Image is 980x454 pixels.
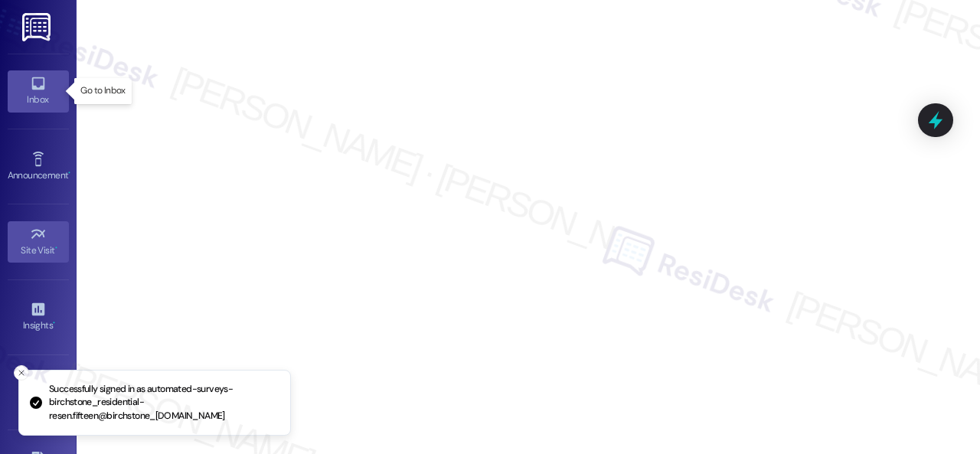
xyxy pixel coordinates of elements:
a: Insights • [8,296,69,338]
span: • [53,318,55,328]
img: ResiDesk Logo [22,13,54,41]
p: Successfully signed in as automated-surveys-birchstone_residential-resen.fifteen@birchstone_[DOMA... [49,383,278,423]
a: Buildings [8,371,69,413]
a: Inbox [8,70,69,112]
p: Go to Inbox [80,84,125,97]
button: Close toast [14,365,29,381]
a: Site Visit • [8,221,69,263]
span: • [68,168,70,178]
span: • [55,243,57,253]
